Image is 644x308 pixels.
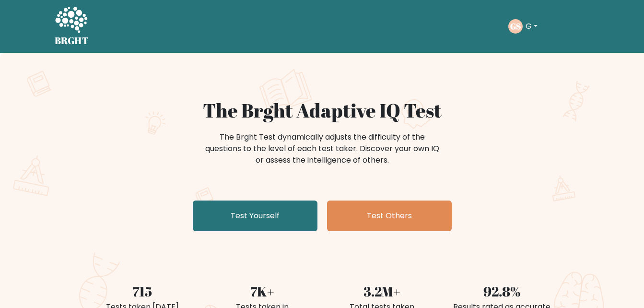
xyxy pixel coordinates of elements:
[193,201,317,231] a: Test Yourself
[88,99,556,122] h1: The Brght Adaptive IQ Test
[55,35,89,47] h5: BRGHT
[510,21,521,32] text: GS
[448,281,556,301] div: 92.8%
[55,4,89,49] a: BRGHT
[202,131,442,166] div: The Brght Test dynamically adjusts the difficulty of the questions to the level of each test take...
[523,20,540,33] button: G
[208,281,316,301] div: 7K+
[327,201,452,231] a: Test Others
[88,281,197,301] div: 715
[328,281,436,301] div: 3.2M+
